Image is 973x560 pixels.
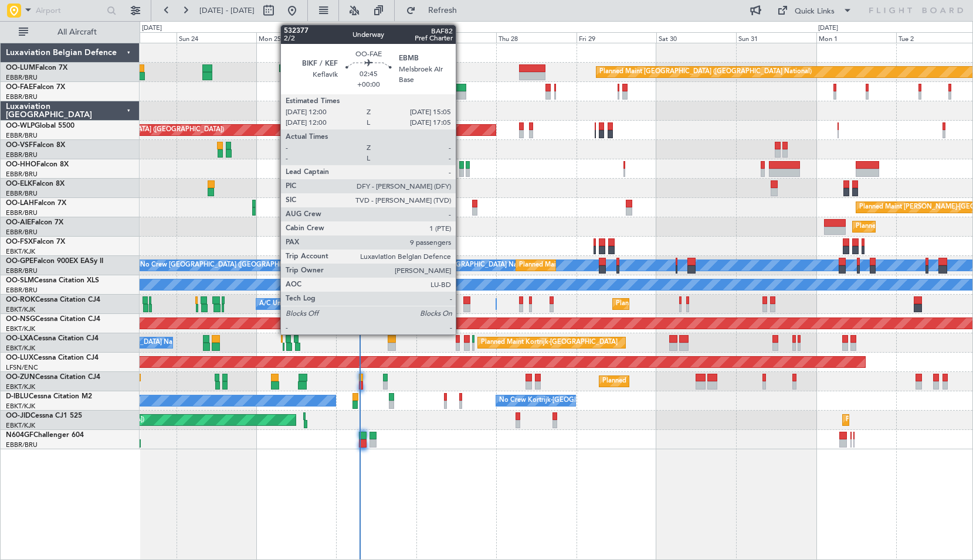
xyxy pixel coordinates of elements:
a: OO-FAEFalcon 7X [6,84,65,91]
a: OO-WLPGlobal 5500 [6,122,74,129]
div: Fri 29 [577,32,656,43]
a: OO-GPEFalcon 900EX EASy II [6,258,103,265]
span: OO-WLP [6,122,35,129]
span: N604GF [6,432,33,439]
div: Planned Maint [GEOGRAPHIC_DATA] ([GEOGRAPHIC_DATA] National) [599,63,812,81]
span: [DATE] - [DATE] [199,5,255,16]
div: [DATE] [818,23,838,33]
div: Planned Maint Kortrijk-[GEOGRAPHIC_DATA] [616,295,752,313]
a: EBKT/KJK [6,325,35,333]
a: EBKT/KJK [6,421,35,430]
span: All Aircraft [30,28,124,36]
span: OO-VSF [6,142,33,149]
div: Sun 31 [736,32,816,43]
a: EBBR/BRU [6,93,38,101]
span: D-IBLU [6,393,29,400]
a: EBBR/BRU [6,131,38,140]
a: EBKT/KJK [6,247,35,256]
div: Sat 30 [656,32,736,43]
div: Planned Maint [GEOGRAPHIC_DATA] ([GEOGRAPHIC_DATA] National) [519,257,731,274]
a: EBBR/BRU [6,209,38,217]
a: OO-NSGCessna Citation CJ4 [6,316,100,323]
span: OO-GPE [6,258,33,265]
span: OO-LXA [6,335,33,342]
a: EBKT/KJK [6,383,35,391]
div: Mon 25 [256,32,336,43]
a: EBBR/BRU [6,228,38,237]
a: EBBR/BRU [6,286,38,295]
a: OO-ZUNCessna Citation CJ4 [6,374,100,381]
div: A/C Unavailable [259,295,308,313]
div: Tue 26 [336,32,416,43]
a: LFSN/ENC [6,363,38,372]
div: No Crew [GEOGRAPHIC_DATA] ([GEOGRAPHIC_DATA] National) [340,257,536,274]
a: EBBR/BRU [6,441,38,449]
span: OO-AIE [6,219,31,226]
a: OO-LAHFalcon 7X [6,200,66,207]
div: Sun 24 [177,32,256,43]
a: OO-ELKFalcon 8X [6,180,65,187]
span: OO-FSX [6,238,33,245]
span: OO-ELK [6,180,32,187]
a: EBKT/KJK [6,344,35,353]
span: OO-ZUN [6,374,35,381]
span: OO-LUM [6,64,35,71]
span: OO-NSG [6,316,35,323]
div: No Crew Kortrijk-[GEOGRAPHIC_DATA] [499,392,620,409]
a: EBBR/BRU [6,267,38,275]
a: EBBR/BRU [6,151,38,159]
a: OO-JIDCessna CJ1 525 [6,412,82,419]
a: EBKT/KJK [6,305,35,314]
button: Quick Links [771,1,858,20]
div: Quick Links [795,6,835,18]
a: OO-LUXCessna Citation CJ4 [6,354,99,361]
button: Refresh [401,1,471,20]
span: OO-SLM [6,277,34,284]
a: OO-LXACessna Citation CJ4 [6,335,99,342]
div: Thu 28 [496,32,576,43]
input: Airport [36,2,103,19]
a: OO-VSFFalcon 8X [6,142,65,149]
div: Mon 1 [816,32,896,43]
a: OO-HHOFalcon 8X [6,161,69,168]
span: OO-FAE [6,84,33,91]
a: OO-LUMFalcon 7X [6,64,67,71]
a: EBKT/KJK [6,402,35,411]
span: OO-JID [6,412,30,419]
span: OO-ROK [6,296,35,303]
a: OO-AIEFalcon 7X [6,219,63,226]
a: EBBR/BRU [6,73,38,82]
div: Planned Maint Kortrijk-[GEOGRAPHIC_DATA] [602,373,739,390]
div: Wed 27 [416,32,496,43]
span: OO-LAH [6,200,34,207]
button: All Aircraft [13,23,127,42]
span: OO-LUX [6,354,33,361]
a: D-IBLUCessna Citation M2 [6,393,92,400]
a: EBBR/BRU [6,170,38,179]
a: OO-FSXFalcon 7X [6,238,65,245]
span: OO-HHO [6,161,36,168]
a: OO-SLMCessna Citation XLS [6,277,99,284]
a: EBBR/BRU [6,189,38,198]
span: Refresh [418,6,467,15]
a: OO-ROKCessna Citation CJ4 [6,296,100,303]
div: Planned Maint Kortrijk-[GEOGRAPHIC_DATA] [481,334,618,351]
a: N604GFChallenger 604 [6,432,84,439]
div: No Crew [GEOGRAPHIC_DATA] ([GEOGRAPHIC_DATA] National) [140,257,337,274]
div: [DATE] [142,23,162,33]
